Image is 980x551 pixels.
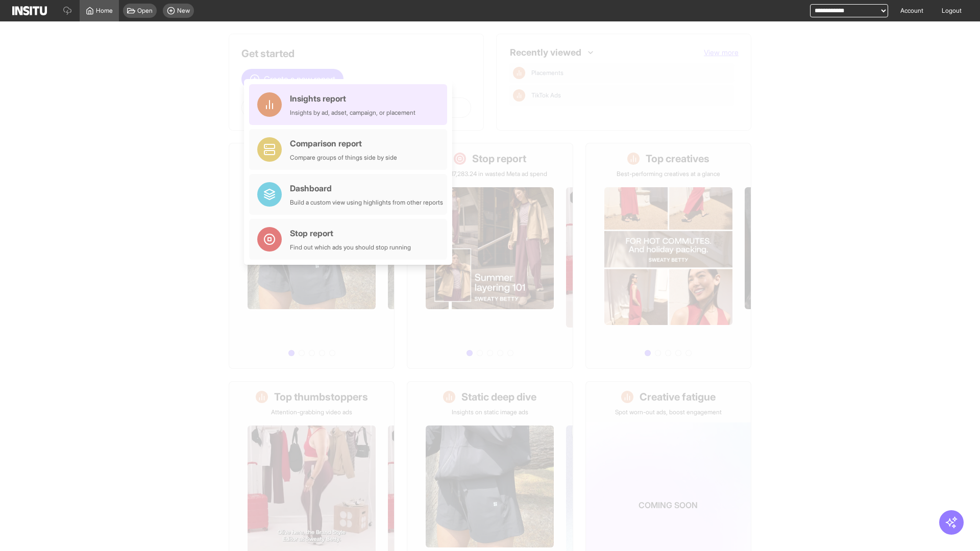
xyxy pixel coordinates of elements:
[290,198,443,207] div: Build a custom view using highlights from other reports
[290,182,443,194] div: Dashboard
[177,7,190,15] span: New
[290,92,415,105] div: Insights report
[290,109,415,117] div: Insights by ad, adset, campaign, or placement
[290,227,411,239] div: Stop report
[96,7,113,15] span: Home
[290,154,397,162] div: Compare groups of things side by side
[12,6,47,15] img: Logo
[137,7,153,15] span: Open
[290,137,397,149] div: Comparison report
[290,243,411,252] div: Find out which ads you should stop running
